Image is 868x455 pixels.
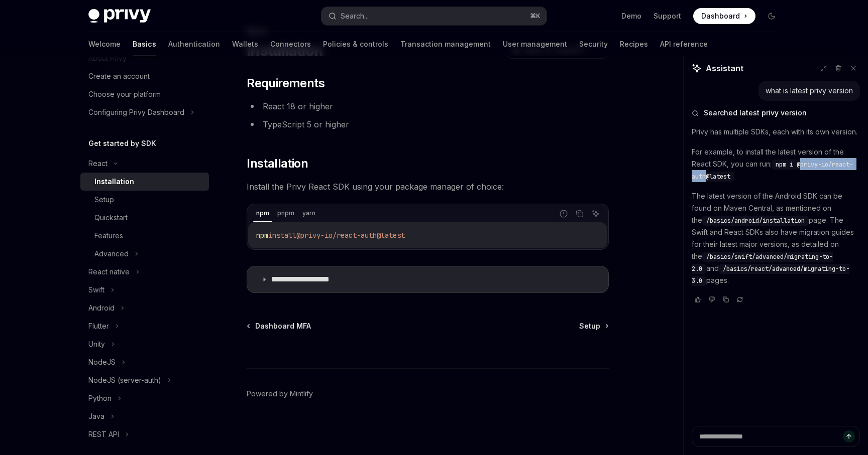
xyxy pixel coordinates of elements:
[88,70,150,82] div: Create an account
[94,176,134,188] div: Installation
[692,146,860,182] p: For example, to install the latest version of the React SDK, you can run:
[296,231,405,240] span: @privy-io/react-auth@latest
[621,11,641,21] a: Demo
[80,67,209,85] a: Create an account
[80,209,209,227] a: Quickstart
[168,32,220,56] a: Authentication
[268,231,296,240] span: install
[579,321,600,331] span: Setup
[88,32,121,56] a: Welcome
[400,32,491,56] a: Transaction management
[80,227,209,245] a: Features
[88,356,116,368] div: NodeJS
[692,126,860,138] p: Privy has multiple SDKs, each with its own version.
[88,428,119,440] div: REST API
[88,374,161,386] div: NodeJS (server-auth)
[766,86,853,96] div: what is latest privy version
[692,161,853,181] span: npm i @privy-io/react-auth@latest
[573,207,586,220] button: Copy the contents from the code block
[88,284,104,296] div: Swift
[321,7,547,25] button: Search...⌘K
[530,12,540,20] span: ⌘ K
[274,207,297,219] div: pnpm
[299,207,318,219] div: yarn
[503,32,567,56] a: User management
[253,207,272,219] div: npm
[706,62,743,74] span: Assistant
[557,207,570,220] button: Report incorrect code
[706,217,805,225] span: /basics/android/installation
[88,302,115,314] div: Android
[270,32,311,56] a: Connectors
[247,99,609,113] li: React 18 or higher
[660,32,708,56] a: API reference
[88,410,104,422] div: Java
[692,190,860,286] p: The latest version of the Android SDK can be found on Maven Central, as mentioned on the page. Th...
[247,75,324,91] span: Requirements
[94,212,128,224] div: Quickstart
[94,248,129,260] div: Advanced
[88,320,109,332] div: Flutter
[247,117,609,131] li: TypeScript 5 or higher
[88,106,184,118] div: Configuring Privy Dashboard
[255,321,311,331] span: Dashboard MFA
[80,85,209,103] a: Choose your platform
[80,191,209,209] a: Setup
[764,8,780,24] button: Toggle dark mode
[133,32,156,56] a: Basics
[247,180,609,194] span: Install the Privy React SDK using your package manager of choice:
[843,430,855,442] button: Send message
[88,88,161,100] div: Choose your platform
[620,32,648,56] a: Recipes
[589,207,602,220] button: Ask AI
[88,9,151,23] img: dark logo
[88,158,107,170] div: React
[88,392,112,404] div: Python
[704,108,807,118] span: Searched latest privy version
[88,266,130,278] div: React native
[88,338,105,350] div: Unity
[256,231,268,240] span: npm
[94,230,123,242] div: Features
[692,253,833,273] span: /basics/swift/advanced/migrating-to-2.0
[692,108,860,118] button: Searched latest privy version
[247,156,308,172] span: Installation
[701,11,740,21] span: Dashboard
[232,32,258,56] a: Wallets
[341,10,369,22] div: Search...
[693,8,755,24] a: Dashboard
[247,389,313,399] a: Powered by Mintlify
[579,321,608,331] a: Setup
[88,137,156,149] h5: Get started by SDK
[248,321,311,331] a: Dashboard MFA
[94,194,114,206] div: Setup
[692,265,849,285] span: /basics/react/advanced/migrating-to-3.0
[80,173,209,191] a: Installation
[654,11,681,21] a: Support
[323,32,388,56] a: Policies & controls
[579,32,608,56] a: Security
